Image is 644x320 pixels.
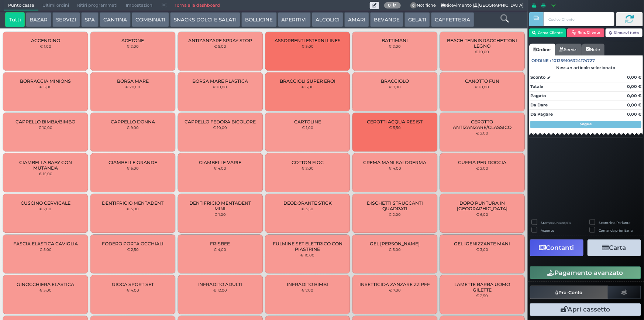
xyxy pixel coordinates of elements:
[532,58,551,64] span: Ordine :
[530,93,546,98] strong: Pagato
[476,293,488,298] small: € 2,50
[312,12,343,27] button: ALCOLICI
[541,220,571,225] label: Stampa una copia
[389,44,401,48] small: € 2,00
[31,38,60,43] span: ACCENDINO
[39,171,52,176] small: € 15,00
[73,0,121,11] span: Ritiri programmati
[389,125,401,130] small: € 5,50
[588,239,641,256] button: Carta
[111,119,155,125] span: CAPPELLO DONNA
[454,241,510,246] span: GEL IGENIZZANTE MANI
[127,247,139,252] small: € 2,50
[39,288,52,292] small: € 5,00
[446,200,519,211] span: DOPO PUNTURA IN [GEOGRAPHIC_DATA]
[278,12,311,27] button: APERITIVI
[475,50,489,54] small: € 10,00
[529,44,555,55] a: Ordine
[287,282,328,287] span: INFRADITO BIMBI
[213,85,227,89] small: € 10,00
[431,12,474,27] button: CAFFETTERIA
[16,119,75,125] span: CAPPELLO BIMBA/BIMBO
[544,12,614,26] input: Codice Cliente
[389,288,401,292] small: € 7,00
[458,160,506,165] span: CUFFIA PER DOCCIA
[476,166,488,170] small: € 2,00
[530,286,608,299] button: Pre-Conto
[344,12,369,27] button: AMARI
[275,38,341,43] span: ASSORBENTI ESTERNI LINES
[582,44,604,55] a: Note
[198,282,242,287] span: INFRADITO ADULTI
[381,78,409,84] span: BRACCIOLO
[389,247,401,252] small: € 5,00
[171,0,224,11] a: Torna alla dashboard
[214,166,227,170] small: € 4,00
[530,239,583,256] button: Contanti
[117,78,149,84] span: BORSA MARE
[530,303,641,316] button: Apri cassetto
[283,200,332,206] span: DEODORANTE STICK
[214,44,226,48] small: € 5,00
[112,282,154,287] span: GIOCA SPORT SET
[476,247,488,252] small: € 3,00
[567,28,605,37] button: Rim. Cliente
[446,119,519,130] span: CEROTTO ANTIZANZARE/CLASSICO
[599,228,633,233] label: Comanda prioritaria
[294,119,321,125] span: CARTOLINE
[38,0,73,11] span: Ultimi ordini
[292,160,324,165] span: COTTON FIOC
[530,112,553,117] strong: Da Pagare
[580,122,592,126] strong: Segue
[81,12,99,27] button: SPA
[20,78,71,84] span: BORRACCIA MINIONS
[529,65,643,70] div: Nessun articolo selezionato
[475,85,489,89] small: € 10,00
[26,12,51,27] button: BAZAR
[530,102,548,108] strong: Da Dare
[541,228,554,233] label: Asporto
[185,119,256,125] span: CAPPELLO FEDORA BICOLORE
[627,75,641,80] strong: 0,00 €
[241,12,276,27] button: BOLLICINE
[102,200,163,206] span: DENTIFRICIO MENTADENT
[476,212,488,217] small: € 6,00
[360,282,430,287] span: INSETTICIDA ZANZARE ZZ PFF
[627,102,641,108] strong: 0,00 €
[109,160,157,165] span: CIAMBELLE GRANDE
[530,84,543,89] strong: Totale
[4,0,38,11] span: Punto cassa
[627,93,641,98] strong: 0,00 €
[210,241,230,246] span: FRISBEE
[39,207,51,211] small: € 7,00
[280,78,335,84] span: BRACCIOLI SUPER EROI
[555,44,582,55] a: Servizi
[359,200,431,211] span: DISCHETTI STRUCCANTI QUADRATI
[127,288,139,292] small: € 4,00
[271,241,344,252] span: FULMINE SET ELETTRICO CON PIASTRINE
[302,288,313,292] small: € 7,00
[184,200,256,211] span: DENTIFRICIO MENTADENT MINI
[404,12,430,27] button: GELATI
[132,12,169,27] button: COMBINATI
[446,282,519,293] span: LAMETTE BARBA UOMO GILETTE
[364,160,427,165] span: CREMA MANI KALODERMA
[552,58,595,64] span: 101359106324174727
[370,12,403,27] button: BEVANDE
[599,220,631,225] label: Scontrino Parlante
[302,125,313,130] small: € 1,00
[13,241,78,246] span: FASCIA ELASTICA CAVIGLIA
[370,241,420,246] span: GEL [PERSON_NAME]
[382,38,408,43] span: BATTIMANI
[627,112,641,117] strong: 0,00 €
[170,12,240,27] button: SNACKS DOLCI E SALATI
[127,166,139,170] small: € 6,00
[127,125,139,130] small: € 9,00
[530,266,641,279] button: Pagamento avanzato
[39,85,52,89] small: € 5,00
[122,0,158,11] span: Impostazioni
[125,85,140,89] small: € 20,00
[52,12,80,27] button: SERVIZI
[192,78,248,84] span: BORSA MARE PLASTICA
[214,247,227,252] small: € 4,00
